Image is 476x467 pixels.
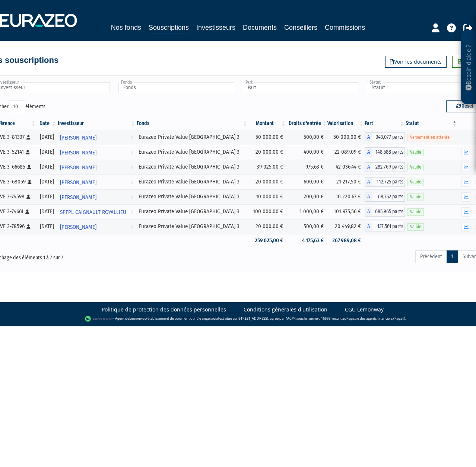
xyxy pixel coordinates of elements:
[365,192,405,202] div: A - Eurazeo Private Value Europe 3
[248,145,286,160] td: 20 000,00 €
[365,147,372,157] span: A
[37,117,57,130] th: Date: activer pour trier la colonne par ordre croissant
[39,133,54,141] div: [DATE]
[287,130,328,145] td: 500,00 €
[139,163,245,171] div: Eurazeo Private Value [GEOGRAPHIC_DATA] 3
[57,189,136,204] a: [PERSON_NAME]
[365,207,372,217] span: A
[149,22,189,34] a: Souscriptions
[365,117,405,130] th: Part: activer pour trier la colonne par ordre croissant
[287,204,328,219] td: 1 000,00 €
[28,180,32,184] i: [Français] Personne physique
[365,132,372,142] span: A
[248,204,286,219] td: 100 000,00 €
[407,208,424,215] span: Valide
[130,220,133,234] i: Voir l'investisseur
[365,177,405,187] div: A - Eurazeo Private Value Europe 3
[39,163,54,171] div: [DATE]
[407,149,424,156] span: Valide
[287,117,328,130] th: Droits d'entrée: activer pour trier la colonne par ordre croissant
[365,222,405,231] div: A - Eurazeo Private Value Europe 3
[327,175,364,189] td: 21 217,50 €
[407,193,424,201] span: Valide
[284,22,317,33] a: Conseillers
[365,147,405,157] div: A - Eurazeo Private Value Europe 3
[372,147,405,157] span: 148,588 parts
[248,130,286,145] td: 50 000,00 €
[57,117,136,130] th: Investisseur: activer pour trier la colonne par ordre croissant
[57,219,136,234] a: [PERSON_NAME]
[139,148,245,156] div: Eurazeo Private Value [GEOGRAPHIC_DATA] 3
[9,100,25,113] select: Afficheréléments
[139,133,245,141] div: Eurazeo Private Value [GEOGRAPHIC_DATA] 3
[287,234,328,247] td: 4 175,63 €
[248,189,286,204] td: 10 000,00 €
[27,165,31,169] i: [Français] Personne physique
[102,306,226,313] a: Politique de protection des données personnelles
[365,177,372,187] span: A
[60,220,96,234] span: [PERSON_NAME]
[26,224,31,229] i: [Français] Personne physique
[60,191,96,204] span: [PERSON_NAME]
[57,204,136,219] a: SPFPL CAIGNAULT ROYALLIEU
[447,250,458,263] a: 1
[139,223,245,230] div: Eurazeo Private Value [GEOGRAPHIC_DATA] 3
[60,176,96,189] span: [PERSON_NAME]
[129,316,146,321] a: Lemonway
[327,204,364,219] td: 101 975,56 €
[372,192,405,202] span: 68,752 parts
[26,150,30,154] i: [Français] Personne physique
[57,130,136,145] a: [PERSON_NAME]
[196,22,235,33] a: Investisseurs
[248,234,286,247] td: 259 025,00 €
[130,146,133,160] i: Voir l'investisseur
[327,219,364,234] td: 20 449,82 €
[7,315,469,323] div: - Agent de (établissement de paiement dont le siège social est situé au [STREET_ADDRESS], agréé p...
[287,219,328,234] td: 500,00 €
[365,222,372,231] span: A
[327,160,364,175] td: 42 036,44 €
[345,306,384,313] a: CGU Lemonway
[287,160,328,175] td: 975,63 €
[365,162,405,172] div: A - Eurazeo Private Value Europe 3
[407,223,424,230] span: Valide
[60,205,126,219] span: SPFPL CAIGNAULT ROYALLIEU
[57,175,136,189] a: [PERSON_NAME]
[407,179,424,186] span: Valide
[464,34,473,101] p: Besoin d'aide ?
[39,148,54,156] div: [DATE]
[385,56,447,68] a: Voir les documents
[139,178,245,186] div: Eurazeo Private Value [GEOGRAPHIC_DATA] 3
[130,131,133,145] i: Voir l'investisseur
[26,135,31,140] i: [Français] Personne physique
[346,316,405,321] a: Registre des agents financiers (Regafi)
[365,162,372,172] span: A
[60,146,96,160] span: [PERSON_NAME]
[287,145,328,160] td: 400,00 €
[248,117,286,130] th: Montant: activer pour trier la colonne par ordre croissant
[372,177,405,187] span: 142,725 parts
[325,22,365,33] a: Commissions
[130,205,133,219] i: Voir l'investisseur
[26,195,31,199] i: [Français] Personne physique
[327,234,364,247] td: 267 989,08 €
[327,130,364,145] td: 50 000,00 €
[130,176,133,189] i: Voir l'investisseur
[372,222,405,231] span: 137,561 parts
[405,117,457,130] th: Statut : activer pour trier la colonne par ordre d&eacute;croissant
[327,189,364,204] td: 10 220,67 €
[372,132,405,142] span: 343,077 parts
[327,145,364,160] td: 22 089,09 €
[244,306,327,313] a: Conditions générales d'utilisation
[287,175,328,189] td: 600,00 €
[130,161,133,175] i: Voir l'investisseur
[365,207,405,217] div: A - Eurazeo Private Value Europe 3
[372,162,405,172] span: 282,769 parts
[57,160,136,175] a: [PERSON_NAME]
[248,175,286,189] td: 20 000,00 €
[39,178,54,186] div: [DATE]
[365,192,372,202] span: A
[85,315,114,323] img: logo-lemonway.png
[248,160,286,175] td: 39 025,00 €
[39,208,54,215] div: [DATE]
